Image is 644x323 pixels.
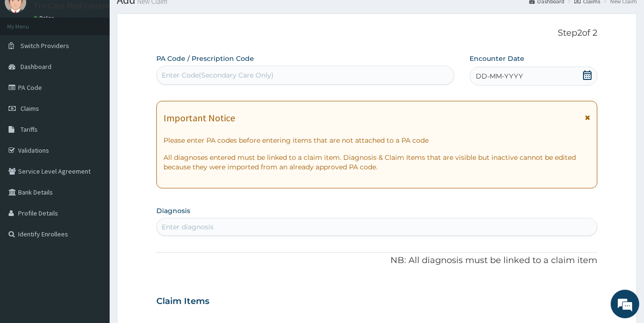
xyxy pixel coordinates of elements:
label: Diagnosis [156,206,190,215]
a: Online [33,15,56,21]
label: Encounter Date [470,54,524,63]
h1: Important Notice [164,113,235,123]
p: Please enter PA codes before entering items that are not attached to a PA code [164,136,591,145]
p: All diagnoses entered must be linked to a claim item. Diagnosis & Claim Items that are visible bu... [164,153,591,172]
span: Claims [20,104,39,113]
label: PA Code / Prescription Code [156,54,254,63]
h3: Claim Items [156,296,209,307]
span: Tariffs [20,125,38,134]
span: Dashboard [20,62,51,71]
span: Switch Providers [20,41,69,50]
textarea: Type your message and hit 'Enter' [5,219,182,252]
p: NB: All diagnosis must be linked to a claim item [156,254,598,267]
span: We're online! [55,99,132,196]
div: Chat with us now [50,53,160,66]
img: d_794563401_company_1708531726252_794563401 [18,48,39,71]
div: Minimize live chat window [156,5,179,28]
span: DD-MM-YYYY [476,71,523,81]
p: Tru-Care Med Centre [33,1,110,10]
p: Step 2 of 2 [156,28,598,39]
div: Enter Code(Secondary Care Only) [162,70,274,80]
div: Enter diagnosis [162,222,214,232]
